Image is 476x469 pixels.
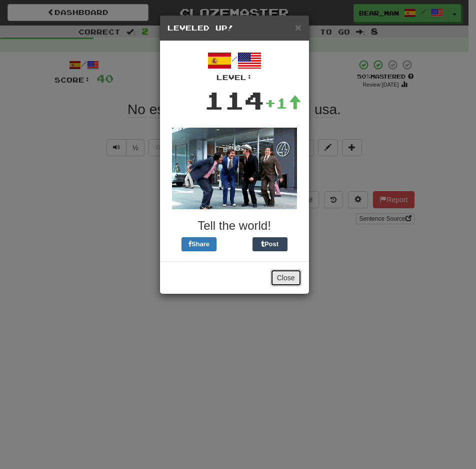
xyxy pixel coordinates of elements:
iframe: X Post Button [216,237,252,251]
button: Close [295,22,301,33]
div: +1 [264,93,301,113]
button: Post [252,237,287,251]
div: Level: [167,73,301,83]
h3: Tell the world! [167,219,301,232]
span: × [295,22,301,33]
h5: Leveled Up! [167,23,301,33]
div: 114 [204,83,264,118]
div: / [167,49,301,83]
img: anchorman-0f45bd94e4bc77b3e4009f63bd0ea52a2253b4c1438f2773e23d74ae24afd04f.gif [172,128,297,209]
button: Share [181,237,216,251]
button: Close [270,269,301,286]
